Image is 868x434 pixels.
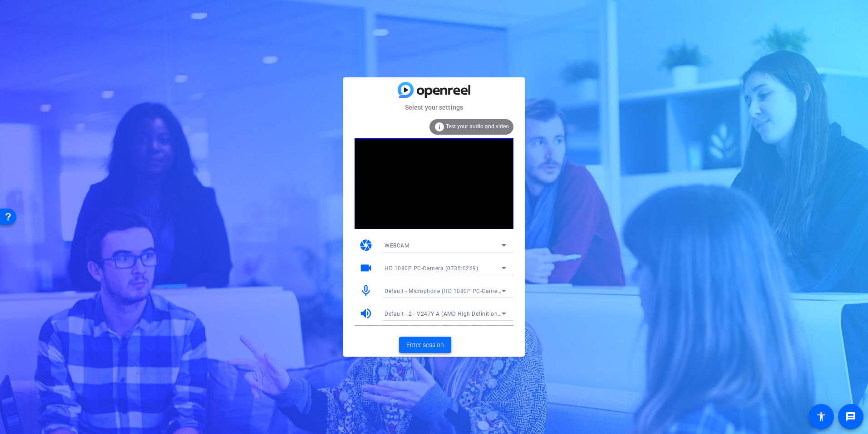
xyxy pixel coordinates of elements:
mat-icon: camera [359,238,373,252]
mat-icon: accessibility [816,411,827,422]
mat-icon: message [845,411,856,422]
span: WEBCAM [385,242,409,249]
img: blue-gradient.svg [398,82,470,98]
mat-icon: volume_up [359,307,373,320]
span: Test your audio and video [446,123,509,130]
mat-card-subtitle: Select your settings [343,102,525,112]
span: HD 1080P PC-Camera (0735:0269) [385,265,478,272]
span: Default - 2 - V247Y A (AMD High Definition Audio Device) [385,310,536,317]
mat-icon: info [434,121,445,132]
mat-icon: mic_none [359,284,373,298]
button: Enter session [399,337,451,353]
span: Default - Microphone (HD 1080P PC-Camera audio) (0735:0269) [385,287,556,294]
mat-icon: videocam [359,261,373,275]
span: Enter session [406,340,444,350]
